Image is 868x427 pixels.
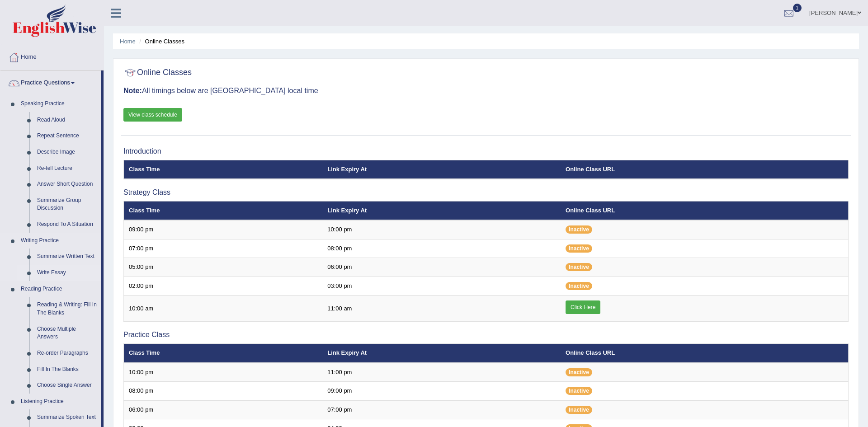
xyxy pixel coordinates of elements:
[33,297,101,321] a: Reading & Writing: Fill In The Blanks
[124,239,323,258] td: 07:00 pm
[124,400,323,419] td: 06:00 pm
[793,4,802,12] span: 1
[0,70,101,93] a: Practice Questions
[322,201,561,220] th: Link Expiry At
[33,345,101,361] a: Re-order Paragraphs
[33,409,101,426] a: Summarize Spoken Text
[124,220,323,239] td: 09:00 pm
[566,225,592,234] span: Inactive
[0,45,104,67] a: Home
[17,233,101,249] a: Writing Practice
[17,96,101,112] a: Speaking Practice
[322,258,561,277] td: 06:00 pm
[561,344,848,363] th: Online Class URL
[566,282,592,290] span: Inactive
[322,296,561,322] td: 11:00 am
[322,160,561,179] th: Link Expiry At
[322,382,561,401] td: 09:00 pm
[123,147,849,155] h3: Introduction
[123,66,192,80] h2: Online Classes
[33,377,101,394] a: Choose Single Answer
[33,176,101,192] a: Answer Short Question
[124,382,323,401] td: 08:00 pm
[33,265,101,281] a: Write Essay
[120,38,136,45] a: Home
[322,239,561,258] td: 08:00 pm
[566,263,592,271] span: Inactive
[123,87,849,95] h3: All timings below are [GEOGRAPHIC_DATA] local time
[124,296,323,322] td: 10:00 am
[123,108,182,122] a: View class schedule
[566,387,592,395] span: Inactive
[33,361,101,378] a: Fill In The Blanks
[124,363,323,382] td: 10:00 pm
[17,281,101,297] a: Reading Practice
[566,300,600,314] a: Click Here
[566,368,592,376] span: Inactive
[124,160,323,179] th: Class Time
[33,144,101,160] a: Describe Image
[123,87,142,94] b: Note:
[33,216,101,233] a: Respond To A Situation
[566,406,592,414] span: Inactive
[124,277,323,296] td: 02:00 pm
[33,112,101,128] a: Read Aloud
[123,331,849,339] h3: Practice Class
[123,188,849,197] h3: Strategy Class
[33,192,101,216] a: Summarize Group Discussion
[33,128,101,144] a: Repeat Sentence
[561,201,848,220] th: Online Class URL
[124,258,323,277] td: 05:00 pm
[33,160,101,177] a: Re-tell Lecture
[33,249,101,265] a: Summarize Written Text
[137,37,184,46] li: Online Classes
[322,277,561,296] td: 03:00 pm
[566,244,592,253] span: Inactive
[322,363,561,382] td: 11:00 pm
[124,344,323,363] th: Class Time
[33,321,101,345] a: Choose Multiple Answers
[322,220,561,239] td: 10:00 pm
[322,344,561,363] th: Link Expiry At
[561,160,848,179] th: Online Class URL
[124,201,323,220] th: Class Time
[322,400,561,419] td: 07:00 pm
[17,394,101,410] a: Listening Practice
